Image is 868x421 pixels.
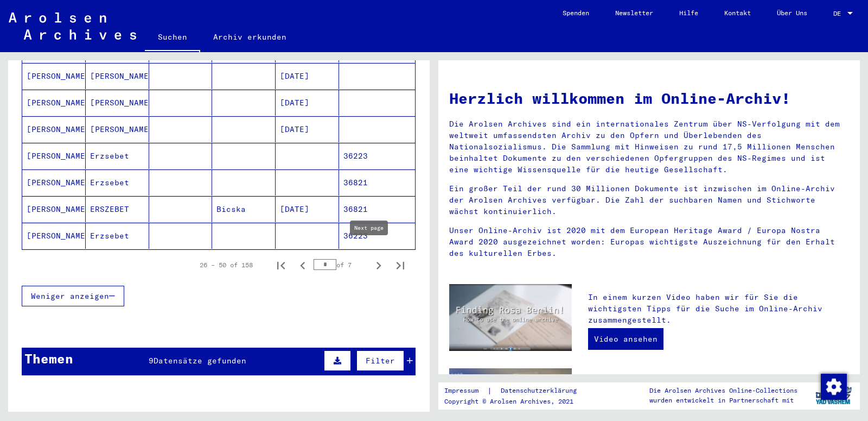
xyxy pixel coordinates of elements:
mat-cell: [PERSON_NAME] [86,90,149,116]
mat-cell: [PERSON_NAME] [22,63,86,89]
button: Previous page [292,254,314,276]
span: Datensätze gefunden [154,356,246,366]
mat-cell: [PERSON_NAME] [22,90,86,116]
a: Datenschutzerklärung [492,385,590,397]
mat-cell: [PERSON_NAME] [86,116,149,142]
div: Themen [24,349,73,368]
img: Zustimmung ändern [821,374,847,400]
div: 26 – 50 of 158 [200,260,253,270]
p: wurden entwickelt in Partnerschaft mit [649,395,797,405]
img: yv_logo.png [813,382,854,409]
mat-cell: [DATE] [276,90,339,116]
p: Copyright © Arolsen Archives, 2021 [444,397,590,406]
button: Next page [368,254,390,276]
a: Impressum [444,385,487,397]
p: In einem kurzen Video haben wir für Sie die wichtigsten Tipps für die Suche im Online-Archiv zusa... [588,292,849,326]
p: Die Arolsen Archives sind ein internationales Zentrum über NS-Verfolgung mit dem weltweit umfasse... [449,118,849,175]
mat-cell: [PERSON_NAME] [22,116,86,142]
div: of 7 [314,260,368,270]
button: Weniger anzeigen [22,286,124,306]
a: Archiv erkunden [200,24,299,50]
mat-cell: Erzsebet [86,169,149,196]
p: Die Arolsen Archives Online-Collections [649,386,797,395]
span: 9 [149,356,154,366]
mat-cell: ERSZEBET [86,196,149,222]
mat-cell: [PERSON_NAME] [22,223,86,249]
button: First page [270,254,292,276]
mat-cell: [DATE] [276,116,339,142]
mat-cell: 36821 [339,169,415,196]
div: | [444,385,590,397]
button: Last page [390,254,411,276]
mat-cell: 36223 [339,143,415,169]
mat-cell: [PERSON_NAME] [22,196,86,222]
span: DE [833,10,845,17]
a: Suchen [145,24,200,52]
img: Arolsen_neg.svg [9,12,136,40]
span: Filter [366,356,395,366]
p: Unser Online-Archiv ist 2020 mit dem European Heritage Award / Europa Nostra Award 2020 ausgezeic... [449,225,849,259]
mat-cell: 36223 [339,223,415,249]
span: Weniger anzeigen [31,291,109,301]
mat-cell: Bicska [212,196,276,222]
mat-cell: 36821 [339,196,415,222]
button: Filter [356,350,404,371]
mat-cell: Erzsebet [86,143,149,169]
mat-cell: [DATE] [276,63,339,89]
mat-cell: Erzsebet [86,223,149,249]
h1: Herzlich willkommen im Online-Archiv! [449,87,849,110]
mat-cell: [DATE] [276,196,339,222]
p: Ein großer Teil der rund 30 Millionen Dokumente ist inzwischen im Online-Archiv der Arolsen Archi... [449,183,849,217]
mat-cell: [PERSON_NAME] [22,169,86,196]
a: Video ansehen [588,328,663,350]
mat-cell: [PERSON_NAME] [22,143,86,169]
img: video.jpg [449,284,572,351]
mat-cell: [PERSON_NAME] [86,63,149,89]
